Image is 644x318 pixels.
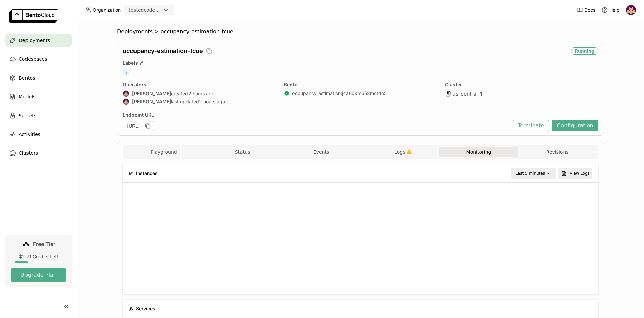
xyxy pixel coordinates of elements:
[123,91,129,97] img: Hélio Júnior
[5,146,72,160] a: Clusters
[19,130,40,138] span: Activities
[5,71,72,85] a: Bentos
[452,90,482,97] span: us-central-1
[117,28,604,35] nav: Breadcrumbs navigation
[609,7,620,13] span: Help
[576,7,595,13] a: Docs
[136,170,158,177] span: Instances
[123,112,509,118] div: Endpoint URL
[282,147,361,157] button: Events
[9,9,58,23] img: logo
[513,120,549,131] button: Terminate
[93,7,121,13] span: Organization
[128,188,593,289] iframe: Number of Replicas
[123,98,276,105] div: last updated
[123,121,154,131] div: [URL]
[5,235,72,287] a: Free Tier$2.71 Credits LeftUpgrade Plan
[5,52,72,66] a: Codespaces
[19,149,38,157] span: Clusters
[19,93,35,101] span: Models
[5,128,72,141] a: Activities
[123,47,203,55] span: occupancy-estimation-tcue
[558,168,592,179] button: View Logs
[132,99,171,105] strong: [PERSON_NAME]
[188,91,214,97] span: 2 hours ago
[445,82,598,88] div: Cluster
[19,36,50,44] span: Deployments
[19,111,36,120] span: Secrets
[199,99,225,105] span: 2 hours ago
[552,120,598,131] button: Configuration
[11,268,66,282] button: Upgrade Plan
[124,147,203,157] button: Playground
[19,55,47,63] span: Codespaces
[123,69,130,76] span: +
[284,82,437,88] div: Bento
[123,99,129,105] img: Hélio Júnior
[584,7,595,13] span: Docs
[203,147,282,157] button: Status
[5,90,72,103] a: Models
[546,171,551,176] svg: open
[518,147,597,157] button: Revisions
[123,90,276,97] div: created
[439,147,518,157] button: Monitoring
[161,7,162,14] input: Selected testedcodeployment.
[5,34,72,47] a: Deployments
[136,305,155,312] span: Services
[626,5,636,15] img: Hélio Júnior
[123,82,276,88] div: Operators
[153,28,161,35] span: >
[571,47,598,55] div: Running
[132,91,171,97] strong: [PERSON_NAME]
[129,7,160,13] div: testedcodeployment
[161,28,233,35] span: occupancy-estimation-tcue
[11,254,66,260] div: $2.71 Credits Left
[123,60,598,66] div: Labels
[5,109,72,122] a: Secrets
[33,241,55,247] span: Free Tier
[601,7,620,13] div: Help
[19,74,35,82] span: Bentos
[117,28,153,35] span: Deployments
[292,90,387,96] a: occupancy_estimation:j4audkm652mctdo5
[515,170,545,177] div: Last 5 minutes
[394,149,405,155] span: Logs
